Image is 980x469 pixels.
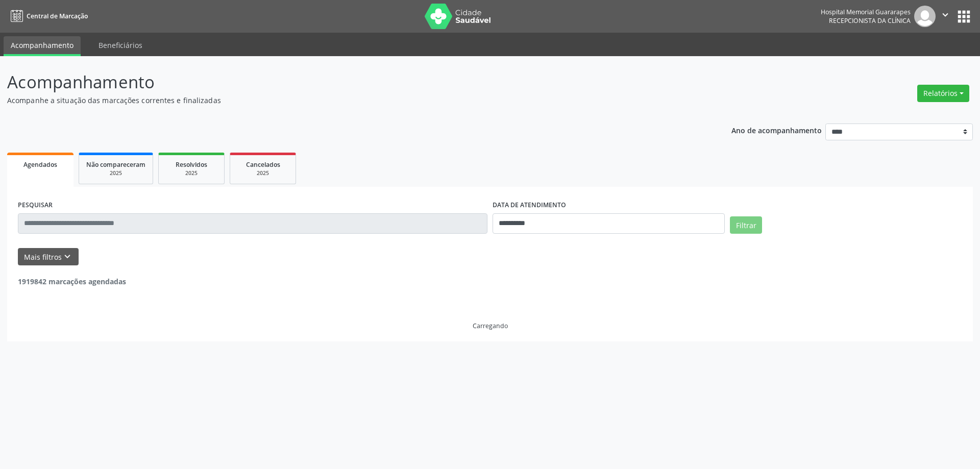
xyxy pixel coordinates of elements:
label: PESQUISAR [18,198,53,213]
div: 2025 [237,169,288,177]
p: Acompanhamento [7,69,683,95]
button: apps [955,8,973,26]
a: Beneficiários [91,36,150,54]
div: Hospital Memorial Guararapes [821,8,911,16]
i: keyboard_arrow_down [62,251,73,262]
p: Ano de acompanhamento [731,124,822,136]
span: Cancelados [246,160,280,169]
div: 2025 [86,169,145,177]
span: Recepcionista da clínica [829,16,911,25]
span: Resolvidos [176,160,207,169]
span: Agendados [23,160,57,169]
label: DATA DE ATENDIMENTO [493,198,566,213]
a: Acompanhamento [4,36,81,56]
i:  [940,9,951,20]
button: Filtrar [730,216,762,234]
button:  [936,6,955,27]
span: Não compareceram [86,160,145,169]
p: Acompanhe a situação das marcações correntes e finalizadas [7,95,683,106]
div: 2025 [166,169,217,177]
a: Central de Marcação [7,8,88,24]
strong: 1919842 marcações agendadas [18,277,126,286]
div: Carregando [473,322,508,330]
img: img [914,6,936,27]
button: Mais filtroskeyboard_arrow_down [18,248,79,266]
button: Relatórios [917,85,969,102]
span: Central de Marcação [27,12,88,20]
